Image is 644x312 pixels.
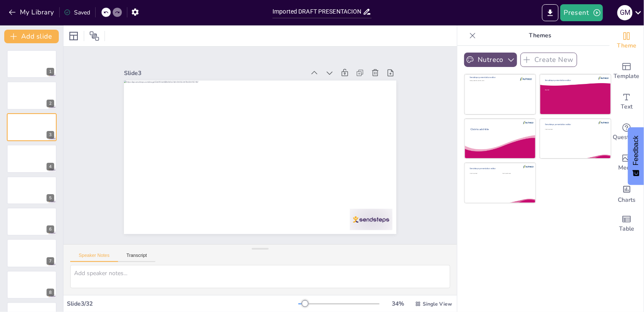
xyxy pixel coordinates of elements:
div: 2 [47,100,54,107]
div: Name, presenter, location, date. [470,80,504,81]
span: Charts [618,195,636,205]
div: Sendsteps presentation editor [470,76,515,79]
div: Add text boxes [610,86,644,117]
div: 5 [7,176,57,204]
div: 34 % [388,300,408,308]
span: Media [619,163,635,173]
button: Delete Slide [44,147,54,157]
div: 1 [7,50,57,78]
div: Body text [545,89,600,91]
div: 7 [47,257,54,265]
button: Feedback - Show survey [628,127,644,185]
div: 8 [47,289,54,296]
div: Sendsteps presentation editor [545,79,590,82]
button: Add slide [4,30,59,43]
button: Duplicate Slide [32,53,42,63]
button: Duplicate Slide [32,84,42,94]
div: Slide 3 / 32 [67,300,298,308]
button: Nutreco [464,53,517,67]
div: G M [617,5,633,20]
span: Table [619,224,634,234]
div: 3 [7,113,57,141]
div: 4 [7,145,57,173]
button: Speaker Notes [70,253,118,262]
button: Duplicate Slide [32,210,42,220]
div: Add ready made slides [610,56,644,86]
div: Click to add media [502,173,531,174]
div: Add images, graphics, shapes or video [610,148,644,178]
p: Themes [479,25,601,46]
span: Feedback [632,136,640,165]
div: 4 [47,163,54,170]
span: Theme [617,41,636,50]
span: Text [621,102,633,111]
div: 5 [47,194,54,202]
button: Delete Slide [44,242,54,252]
button: Delete Slide [44,210,54,220]
div: Sendsteps presentation editor [545,123,590,125]
span: Template [614,72,640,81]
div: Add charts and graphs [610,178,644,209]
button: Duplicate Slide [32,179,42,189]
button: Transcript [118,253,156,262]
div: Click to add text [470,173,498,174]
span: Single View [423,301,452,307]
button: Delete Slide [44,273,54,284]
div: Sendsteps presentation editor [470,167,515,170]
button: My Library [6,6,58,19]
div: Click to add title [471,128,528,131]
div: 6 [7,208,57,236]
button: Duplicate Slide [32,273,42,284]
button: G M [617,4,633,21]
button: Create New [520,53,577,67]
button: Duplicate Slide [32,116,42,126]
div: 2 [7,81,57,109]
button: Export to PowerPoint [542,4,559,21]
div: 3 [47,131,54,139]
button: Delete Slide [44,53,54,63]
button: Delete Slide [44,179,54,189]
span: Position [89,31,99,41]
button: Delete Slide [44,84,54,94]
button: Delete Slide [44,116,54,126]
div: Change the overall theme [610,25,644,56]
div: 8 [7,271,57,299]
button: Duplicate Slide [32,242,42,252]
div: Get real-time input from your audience [610,117,644,148]
input: Insert title [272,6,363,18]
div: Add a table [610,209,644,239]
button: Duplicate Slide [32,147,42,157]
div: 7 [7,239,57,267]
span: Questions [613,133,641,142]
div: Click to add text [545,128,604,130]
div: Layout [67,29,80,43]
div: 6 [47,226,54,233]
button: Present [560,4,603,21]
div: Slide 3 [124,69,305,77]
div: 1 [47,68,54,75]
div: Saved [64,8,90,17]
